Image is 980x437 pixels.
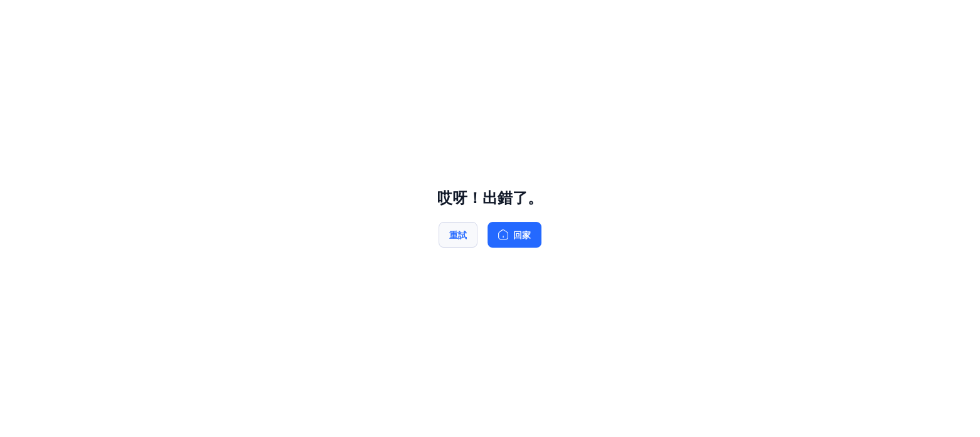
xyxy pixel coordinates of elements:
[437,189,543,207] font: 哎呀！出錯了。
[487,222,541,248] button: 回家
[449,229,467,240] font: 重試
[513,229,531,240] font: 回家
[439,222,477,248] button: 重試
